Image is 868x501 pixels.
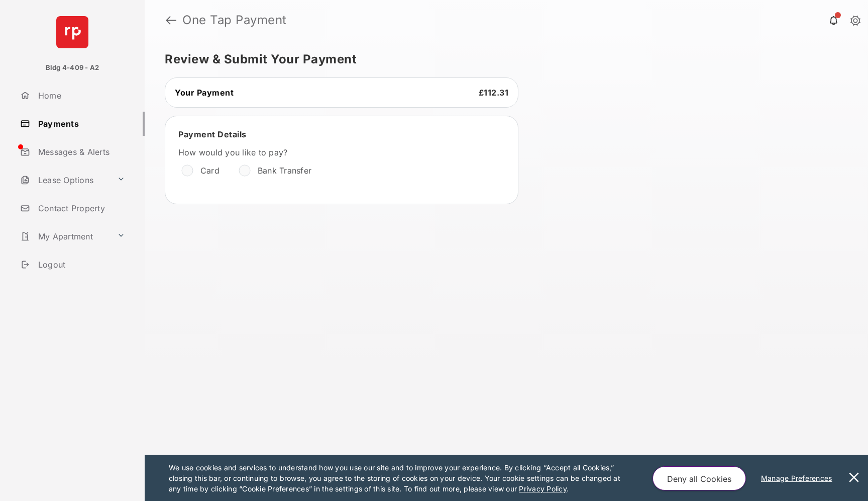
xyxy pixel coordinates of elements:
[178,129,247,139] span: Payment Details
[16,253,145,277] a: Logout
[16,83,145,108] a: Home
[200,165,220,176] label: Card
[56,16,88,48] img: svg+xml;base64,PHN2ZyB4bWxucz0iaHR0cDovL3d3dy53My5vcmcvMjAwMC9zdmciIHdpZHRoPSI2NCIgaGVpZ2h0PSI2NC...
[653,466,746,490] button: Deny all Cookies
[16,112,145,136] a: Payments
[182,14,287,26] strong: One Tap Payment
[169,462,631,494] p: We use cookies and services to understand how you use our site and to improve your experience. By...
[46,63,99,73] p: Bldg 4-409 - A2
[16,168,113,192] a: Lease Options
[16,224,113,248] a: My Apartment
[175,88,234,98] span: Your Payment
[16,140,145,164] a: Messages & Alerts
[258,165,311,176] label: Bank Transfer
[479,88,509,98] span: £112.31
[16,196,145,220] a: Contact Property
[165,53,840,65] h5: Review & Submit Your Payment
[519,484,566,493] u: Privacy Policy
[761,474,836,482] u: Manage Preferences
[178,147,480,157] label: How would you like to pay?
